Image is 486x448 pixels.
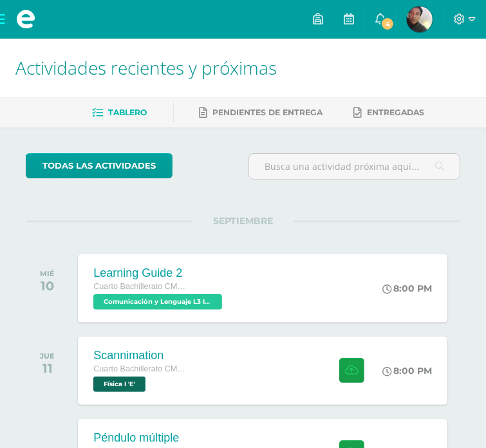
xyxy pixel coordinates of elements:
img: 56fe14e4749bd968e18fba233df9ea39.png [407,6,433,32]
div: MIÉ [40,269,55,278]
div: 8:00 PM [382,283,432,294]
div: Péndulo múltiple [93,431,190,445]
div: 10 [40,278,55,294]
span: Tablero [109,107,147,117]
span: Comunicación y Lenguaje L3 Inglés 'E' [93,294,222,310]
span: SEPTIEMBRE [192,215,294,227]
a: todas las Actividades [26,153,173,178]
div: 8:00 PM [382,365,432,377]
a: Tablero [93,102,147,123]
span: Cuarto Bachillerato CMP Bachillerato en CCLL con Orientación en Computación [93,282,190,291]
div: 11 [40,360,55,376]
div: JUE [40,351,55,360]
div: Scannimation [93,349,190,362]
a: Entregadas [354,102,425,123]
span: Pendientes de entrega [213,107,323,117]
span: Física I 'E' [93,377,145,392]
div: Learning Guide 2 [93,266,225,280]
a: Pendientes de entrega [200,102,323,123]
span: Actividades recientes y próximas [15,55,277,80]
span: Cuarto Bachillerato CMP Bachillerato en CCLL con Orientación en Computación [93,364,190,373]
span: Entregadas [368,107,425,117]
input: Busca una actividad próxima aquí... [249,154,460,179]
span: 4 [380,17,395,31]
